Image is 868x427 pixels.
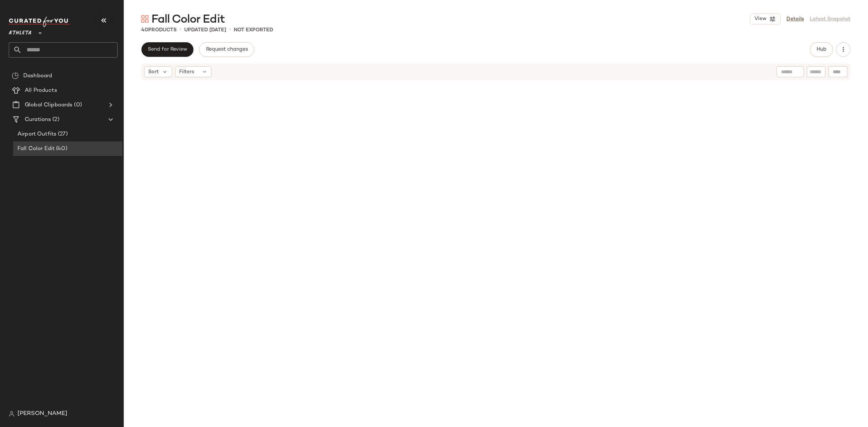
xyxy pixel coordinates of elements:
[141,26,177,34] div: Products
[786,15,804,23] a: Details
[72,101,82,109] span: (0)
[151,12,225,27] span: Fall Color Edit
[17,145,55,153] span: Fall Color Edit
[141,27,148,33] span: 40
[25,86,57,95] span: All Products
[205,47,248,52] span: Request changes
[17,410,67,418] span: [PERSON_NAME]
[148,68,159,76] span: Sort
[184,26,226,34] p: updated [DATE]
[55,145,67,153] span: (40)
[9,25,31,38] span: Athleta
[141,15,149,23] img: svg%3e
[147,47,187,52] span: Send for Review
[199,42,254,57] button: Request changes
[23,72,52,80] span: Dashboard
[9,17,71,27] img: cfy_white_logo.C9jOOHJF.svg
[9,411,15,417] img: svg%3e
[179,26,181,34] span: •
[816,47,826,52] span: Hub
[750,13,781,24] button: View
[179,68,194,76] span: Filters
[17,130,56,138] span: Airport Outfits
[141,42,193,57] button: Send for Review
[51,115,59,124] span: (2)
[25,101,72,109] span: Global Clipboards
[56,130,68,138] span: (27)
[754,16,766,22] span: View
[12,72,19,79] img: svg%3e
[810,42,833,57] button: Hub
[234,26,273,34] p: Not Exported
[229,26,231,34] span: •
[25,115,51,124] span: Curations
